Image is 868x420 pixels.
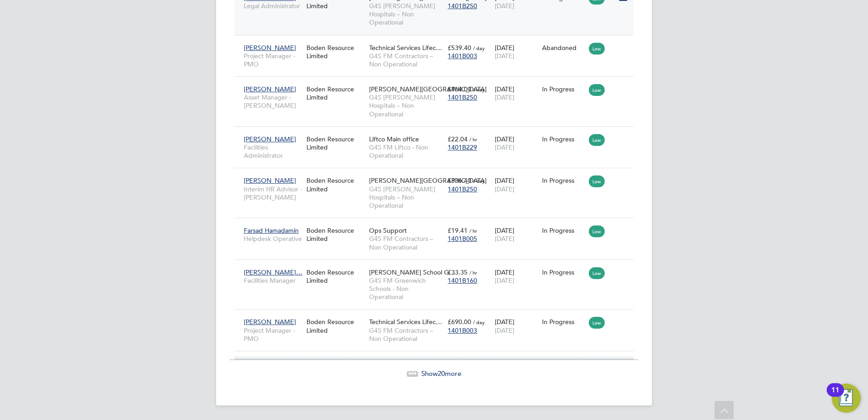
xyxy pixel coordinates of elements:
div: Boden Resource Limited [304,130,367,156]
span: [DATE] [495,185,514,193]
span: £19.41 [448,226,468,235]
span: G4S FM Greenwich Schools - Non Operational [369,276,443,301]
span: / hr [469,136,477,143]
button: Open Resource Center, 11 new notifications [832,384,861,413]
div: [DATE] [493,39,540,65]
div: In Progress [542,268,585,276]
span: 1401B250 [448,93,477,101]
span: £539.40 [448,44,471,52]
span: Ops Support [369,226,407,235]
div: 11 [831,390,839,402]
div: In Progress [542,135,585,143]
span: / hr [469,227,477,234]
div: [DATE] [493,80,540,106]
span: Project Manager - PMO [244,326,302,343]
span: G4S [PERSON_NAME] Hospitals – Non Operational [369,93,443,118]
span: 1401B160 [448,276,477,285]
span: Legal Administrator [244,2,302,10]
a: [PERSON_NAME]Facilities AdministratorBoden Resource LimitedLiftco Main officeG4S FM Liftco - Non ... [242,130,634,138]
div: Boden Resource Limited [304,313,367,339]
span: [PERSON_NAME]… [244,268,302,276]
div: [DATE] [493,172,540,197]
span: [PERSON_NAME] [244,176,296,185]
span: Low [589,134,605,146]
span: Technical Services Lifec… [369,318,442,326]
span: [DATE] [495,52,514,60]
span: Low [589,84,605,96]
a: [PERSON_NAME]Project Manager - PMOBoden Resource LimitedTechnical Services Lifec…G4S FM Contracto... [242,313,634,320]
span: / day [473,319,485,325]
span: Low [589,317,605,329]
div: Boden Resource Limited [304,222,367,247]
div: [DATE] [493,130,540,156]
span: £690.00 [448,318,471,326]
div: Boden Resource Limited [304,39,367,65]
span: 1401B003 [448,326,477,335]
a: [PERSON_NAME]Interim HR Advisor - [PERSON_NAME]Boden Resource Limited[PERSON_NAME][GEOGRAPHIC_DAT... [242,171,634,179]
span: £336.40 [448,176,471,185]
span: 20 [438,369,445,378]
span: Low [589,175,605,187]
a: [PERSON_NAME]…Facilities ManagerBoden Resource Limited[PERSON_NAME] School G…G4S FM Greenwich Sch... [242,263,634,271]
span: Liftco Main office [369,135,419,143]
div: In Progress [542,226,585,235]
span: Facilities Manager [244,276,302,285]
span: 1401B005 [448,235,477,243]
span: [PERSON_NAME][GEOGRAPHIC_DATA] [369,176,487,185]
span: [PERSON_NAME] [244,44,296,52]
span: 1401B003 [448,52,477,60]
span: 1401B229 [448,143,477,151]
span: Low [589,225,605,237]
span: / day [473,86,485,93]
div: In Progress [542,85,585,93]
span: G4S FM Liftco - Non Operational [369,143,443,160]
span: £22.04 [448,135,468,143]
a: [PERSON_NAME]Project Manager - PMOBoden Resource LimitedTechnical Services Lifec…G4S FM Contracto... [242,39,634,46]
span: Facilities Administrator [244,143,302,160]
span: / day [473,45,485,51]
a: [PERSON_NAME]Asset Manager - [PERSON_NAME]Boden Resource Limited[PERSON_NAME][GEOGRAPHIC_DATA]G4S... [242,80,634,88]
span: [PERSON_NAME][GEOGRAPHIC_DATA] [369,85,487,93]
div: Boden Resource Limited [304,80,367,106]
div: [DATE] [493,222,540,247]
span: Technical Services Lifec… [369,44,442,52]
span: G4S [PERSON_NAME] Hospitals – Non Operational [369,2,443,27]
span: G4S FM Contractors – Non Operational [369,235,443,251]
span: Asset Manager - [PERSON_NAME] [244,93,302,110]
span: Farsad Hamadamin [244,226,299,235]
span: Helpdesk Operative [244,235,302,243]
div: Boden Resource Limited [304,172,367,197]
span: Interim HR Advisor - [PERSON_NAME] [244,185,302,201]
span: [PERSON_NAME] [244,318,296,326]
span: 1401B250 [448,2,477,10]
span: Low [589,267,605,279]
div: Boden Resource Limited [304,264,367,289]
span: [PERSON_NAME] [244,85,296,93]
div: In Progress [542,318,585,326]
span: [DATE] [495,235,514,243]
span: £464.00 [448,85,471,93]
span: G4S FM Contractors – Non Operational [369,326,443,343]
span: [DATE] [495,2,514,10]
div: [DATE] [493,264,540,289]
div: In Progress [542,176,585,185]
span: [DATE] [495,326,514,335]
span: [DATE] [495,93,514,101]
span: Project Manager - PMO [244,52,302,68]
a: Farsad HamadaminHelpdesk OperativeBoden Resource LimitedOps SupportG4S FM Contractors – Non Opera... [242,221,634,229]
span: / day [473,177,485,184]
span: / hr [469,269,477,276]
span: Low [589,43,605,55]
span: £33.35 [448,268,468,276]
span: [PERSON_NAME] School G… [369,268,455,276]
span: [DATE] [495,276,514,285]
div: [DATE] [493,313,540,339]
span: [PERSON_NAME] [244,135,296,143]
span: [DATE] [495,143,514,151]
span: Show more [421,369,461,378]
span: G4S [PERSON_NAME] Hospitals – Non Operational [369,185,443,210]
span: 1401B250 [448,185,477,193]
span: G4S FM Contractors – Non Operational [369,52,443,68]
div: Abandoned [542,44,585,52]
